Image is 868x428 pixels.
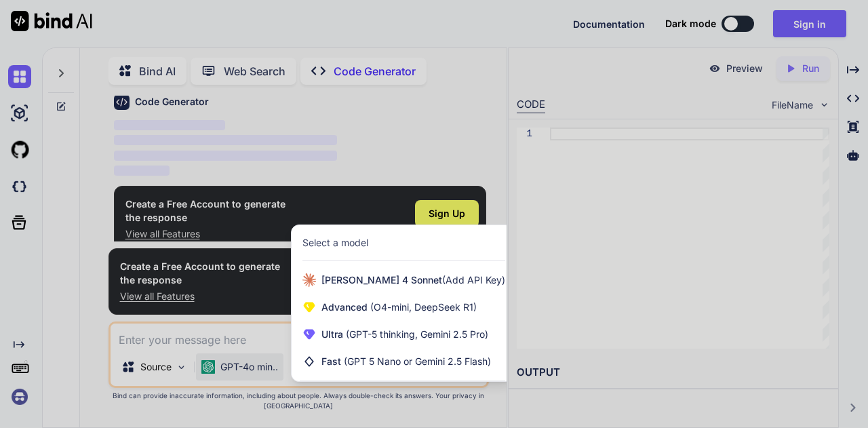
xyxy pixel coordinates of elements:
div: Select a model [302,236,368,250]
span: Fast [321,355,491,368]
span: Ultra [321,328,488,341]
span: (Add API Key) [442,274,505,286]
span: (GPT 5 Nano or Gemini 2.5 Flash) [344,355,491,367]
span: [PERSON_NAME] 4 Sonnet [321,273,505,287]
span: (O4-mini, DeepSeek R1) [368,301,477,313]
span: (GPT-5 thinking, Gemini 2.5 Pro) [343,328,488,340]
span: Advanced [321,300,477,314]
